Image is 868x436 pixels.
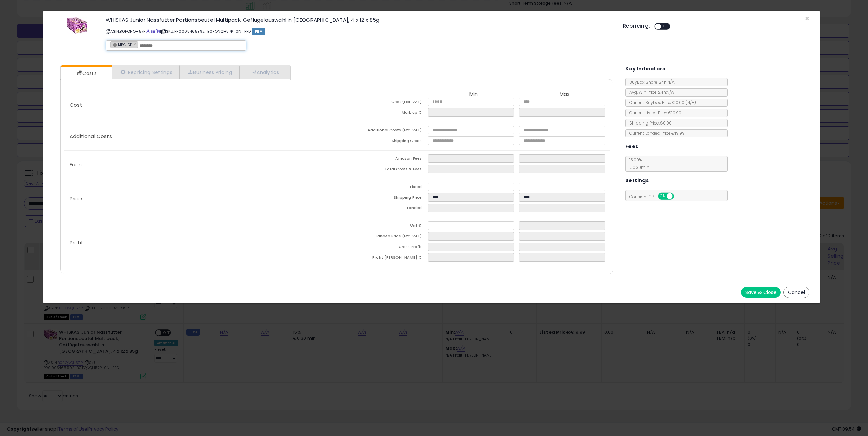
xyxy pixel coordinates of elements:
[133,41,138,47] a: ×
[337,136,428,147] td: Shipping Costs
[659,193,667,199] span: ON
[146,29,150,34] a: BuyBox page
[741,287,781,298] button: Save & Close
[106,17,612,23] h3: WHISKAS Junior Nassfutter Portionsbeutel Multipack, Geflügelauswahl in [GEOGRAPHIC_DATA], 4 x 12 ...
[625,176,649,185] h5: Settings
[67,17,87,34] img: 51tSJnT1otL._SL60_.jpg
[156,29,160,34] a: Your listing only
[337,183,428,193] td: Listed
[337,154,428,165] td: Amazon Fees
[428,91,519,98] th: Min
[626,100,696,105] span: Current Buybox Price:
[626,164,649,170] span: €0.30 min
[151,29,155,34] a: All offer listings
[337,165,428,175] td: Total Costs & Fees
[626,194,683,200] span: Consider CPT:
[626,110,681,116] span: Current Listed Price: €19.99
[337,253,428,264] td: Profit [PERSON_NAME] %
[337,243,428,253] td: Gross Profit
[337,221,428,232] td: Vat %
[805,14,809,24] span: ×
[783,287,809,298] button: Cancel
[672,100,696,105] span: €0.00
[179,65,239,79] a: Business Pricing
[64,134,337,139] p: Additional Costs
[337,232,428,243] td: Landed Price (Exc. VAT)
[106,26,612,37] p: ASIN: B0FQNQH57P | SKU: PR0005465992_B0FQNQH57P_0N_FPD
[337,108,428,119] td: Mark up %
[337,98,428,108] td: Cost (Exc. VAT)
[626,157,649,170] span: 15.00 %
[625,142,638,151] h5: Fees
[626,79,675,85] span: BuyBox Share 24h: N/A
[252,28,266,35] span: FBM
[626,120,672,126] span: Shipping Price: €0.00
[337,204,428,214] td: Landed
[337,193,428,204] td: Shipping Price
[64,102,337,108] p: Cost
[64,240,337,245] p: Profit
[337,126,428,136] td: Additional Costs (Exc. VAT)
[685,100,696,105] span: ( N/A )
[625,64,665,73] h5: Key Indicators
[626,89,674,95] span: Avg. Win Price 24h: N/A
[623,23,650,29] h5: Repricing:
[519,91,610,98] th: Max
[626,130,685,136] span: Current Landed Price: €19.99
[672,193,683,199] span: OFF
[64,196,337,201] p: Price
[61,67,111,80] a: Costs
[112,65,179,79] a: Repricing Settings
[111,42,132,47] span: MPC-DE
[661,24,672,29] span: OFF
[64,162,337,168] p: Fees
[239,65,290,79] a: Analytics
